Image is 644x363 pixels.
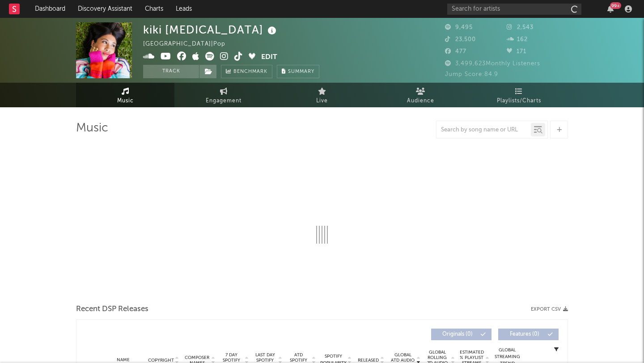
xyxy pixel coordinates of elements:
div: kiki [MEDICAL_DATA] [143,22,279,37]
span: Live [316,96,328,106]
span: Originals ( 0 ) [437,332,478,337]
a: Live [273,83,371,107]
input: Search by song name or URL [436,127,531,134]
button: Track [143,65,199,78]
span: Engagement [206,96,241,106]
button: Export CSV [531,307,568,312]
span: Copyright [148,358,174,363]
span: 477 [445,49,466,55]
button: Originals(0) [431,329,491,340]
span: Features ( 0 ) [504,332,545,337]
span: 3,499,623 Monthly Listeners [445,61,540,67]
span: Benchmark [233,67,267,77]
div: 99 + [610,2,621,9]
div: [GEOGRAPHIC_DATA] | Pop [143,39,236,50]
span: 23,500 [445,37,476,42]
span: Summary [288,69,314,74]
span: Music [117,96,134,106]
span: Jump Score: 84.9 [445,72,498,77]
a: Playlists/Charts [470,83,568,107]
a: Benchmark [221,65,272,78]
span: 162 [507,37,528,42]
button: Edit [261,52,277,63]
span: 2,543 [507,25,534,30]
span: 171 [507,49,526,55]
button: 99+ [607,5,614,13]
button: Summary [277,65,319,78]
span: Audience [407,96,434,106]
span: Recent DSP Releases [76,304,148,315]
span: 9,495 [445,25,473,30]
span: Playlists/Charts [497,96,541,106]
input: Search for artists [447,4,581,15]
a: Engagement [174,83,273,107]
span: Released [358,358,379,363]
a: Audience [371,83,470,107]
button: Features(0) [498,329,559,340]
a: Music [76,83,174,107]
